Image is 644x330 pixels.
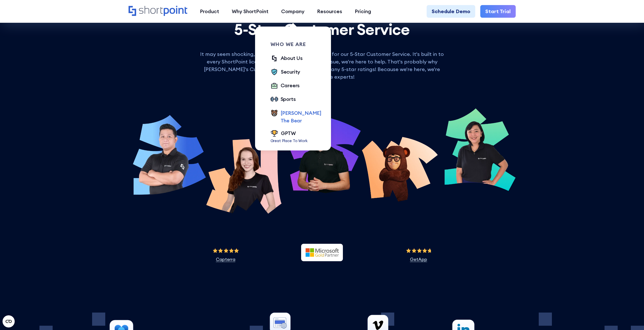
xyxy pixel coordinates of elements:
a: Why ShortPoint [225,5,275,18]
a: Capterra [216,257,235,262]
a: Product [194,5,225,18]
iframe: Chat Widget [553,271,644,330]
div: Why ShortPoint [232,8,268,15]
a: [PERSON_NAME] The Bear [271,109,321,124]
div: Sports [281,95,296,103]
p: It may seem shocking, but ShortPoint doesn't charge for our 5-Star Customer Service. It's built i... [196,50,449,81]
a: Schedule Demo [427,5,475,18]
a: GetApp [410,257,427,262]
a: Company [275,5,311,18]
a: Security [271,68,300,77]
div: GPTW [281,129,296,137]
button: Open CMP widget [3,315,15,327]
div: Security [281,68,300,76]
div: Pricing [355,8,371,15]
div: About Us [281,54,303,62]
a: GPTW [271,129,308,138]
p: Great Place To Work [271,138,308,144]
div: Product [200,8,219,15]
a: Home [129,6,188,17]
h2: 5-Star Customer Service [129,21,516,38]
a: Sports [271,95,296,104]
div: Who we are [271,42,321,47]
a: Start Trial [480,5,516,18]
div: Resources [317,8,342,15]
a: About Us [271,54,303,63]
div: [PERSON_NAME] The Bear [281,109,321,124]
div: Company [281,8,304,15]
a: Pricing [348,5,378,18]
div: Careers [281,82,300,89]
a: Careers [271,82,300,90]
a: Resources [311,5,348,18]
